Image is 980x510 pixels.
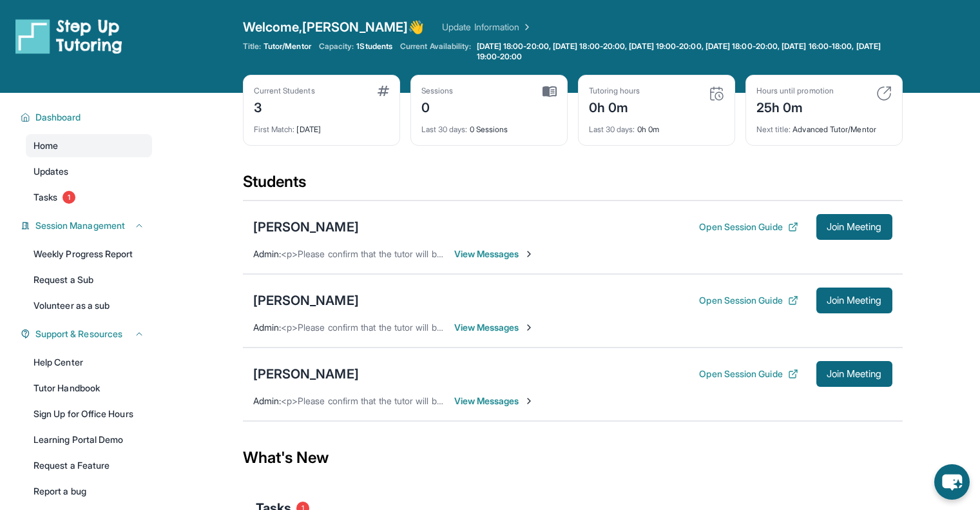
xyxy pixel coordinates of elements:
div: [PERSON_NAME] [253,218,359,236]
img: Chevron-Right [524,396,534,406]
a: Tutor Handbook [26,377,152,400]
span: Home [34,139,58,152]
a: Weekly Progress Report [26,242,152,266]
span: Welcome, [PERSON_NAME] 👋 [243,18,425,36]
img: card [378,86,389,96]
a: [DATE] 18:00-20:00, [DATE] 18:00-20:00, [DATE] 19:00-20:00, [DATE] 18:00-20:00, [DATE] 16:00-18:0... [474,41,903,62]
div: Tutoring hours [589,86,640,96]
a: Sign Up for Office Hours [26,402,152,426]
button: chat-button [934,464,970,500]
span: Join Meeting [827,223,882,231]
div: 0 [421,96,454,117]
img: logo [15,18,122,54]
span: First Match : [254,124,295,134]
div: [PERSON_NAME] [253,291,359,309]
span: Admin : [253,395,281,406]
span: Session Management [35,219,125,232]
a: Volunteer as a sub [26,294,152,317]
button: Open Session Guide [699,294,798,307]
span: Support & Resources [35,328,122,340]
span: <p>Please confirm that the tutor will be able to attend your first assigned meeting time before j... [281,395,746,406]
button: Join Meeting [816,214,892,240]
span: Last 30 days : [421,124,468,134]
span: View Messages [454,248,535,260]
img: card [543,86,557,97]
span: Admin : [253,322,281,333]
div: [DATE] [254,117,389,135]
img: card [876,86,892,101]
span: Admin : [253,248,281,259]
span: 1 [62,191,75,204]
div: 25h 0m [756,96,834,117]
button: Join Meeting [816,361,892,387]
span: Next title : [756,124,791,134]
div: Students [243,172,903,200]
span: 1 Students [356,41,392,52]
img: Chevron-Right [524,322,534,333]
img: Chevron-Right [524,249,534,259]
img: Chevron Right [519,21,532,34]
div: 0 Sessions [421,117,557,135]
span: Current Availability: [400,41,471,62]
span: Tutor/Mentor [264,41,311,52]
div: 0h 0m [589,96,640,117]
button: Session Management [30,219,144,232]
a: Request a Feature [26,454,152,477]
button: Support & Resources [30,328,144,340]
span: <p>Please confirm that the tutor will be able to attend your first assigned meeting time before j... [281,322,746,333]
a: Tasks1 [26,186,152,209]
div: 3 [254,96,315,117]
div: Current Students [254,86,315,96]
span: Title: [243,41,261,52]
span: Dashboard [35,111,81,124]
span: Join Meeting [827,297,882,304]
span: Tasks [34,191,57,204]
button: Open Session Guide [699,221,798,233]
a: Help Center [26,351,152,374]
span: [DATE] 18:00-20:00, [DATE] 18:00-20:00, [DATE] 19:00-20:00, [DATE] 18:00-20:00, [DATE] 16:00-18:0... [477,41,900,62]
span: Capacity: [319,41,354,52]
a: Updates [26,160,152,183]
div: [PERSON_NAME] [253,365,359,383]
img: card [709,86,724,101]
a: Report a bug [26,480,152,503]
div: Advanced Tutor/Mentor [756,117,892,135]
span: <p>Please confirm that the tutor will be able to attend your first assigned meeting time before j... [281,248,746,259]
div: Hours until promotion [756,86,834,96]
div: 0h 0m [589,117,724,135]
span: Last 30 days : [589,124,635,134]
button: Open Session Guide [699,368,798,380]
span: View Messages [454,395,535,407]
span: Updates [34,165,69,178]
a: Home [26,134,152,157]
a: Request a Sub [26,268,152,291]
div: Sessions [421,86,454,96]
span: Join Meeting [827,370,882,378]
button: Join Meeting [816,288,892,313]
a: Learning Portal Demo [26,428,152,451]
span: View Messages [454,321,535,334]
button: Dashboard [30,111,144,124]
a: Update Information [442,21,532,34]
div: What's New [243,429,903,486]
